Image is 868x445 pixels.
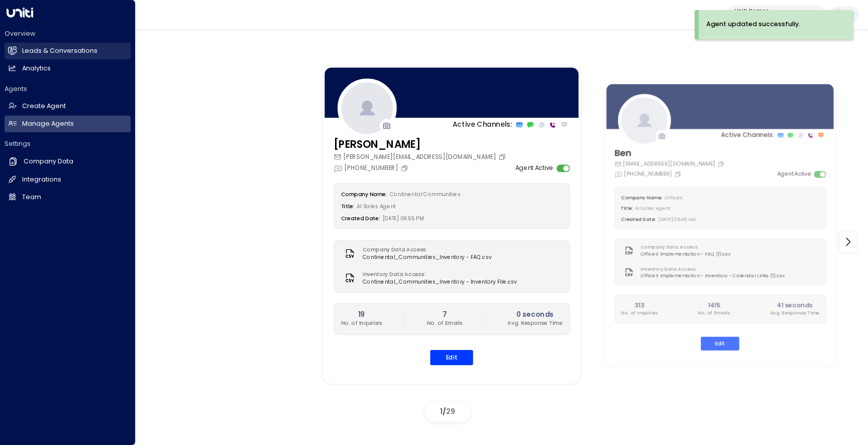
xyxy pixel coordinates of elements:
span: Continental_Communities_Inventory - Inventory File.csv [363,279,517,286]
button: Edit [701,337,739,350]
label: Created Date: [621,216,656,223]
label: Title: [621,206,633,212]
div: [PERSON_NAME][EMAIL_ADDRESS][DOMAIN_NAME] [334,153,508,162]
span: OfficeX Implementation - Inventory - Calendar Links (1).csv [640,273,785,280]
h3: [PERSON_NAME] [334,137,508,153]
span: Continental_Communities_Inventory - FAQ.csv [363,254,492,262]
label: Company Name: [341,191,387,198]
h3: Ben [614,146,726,160]
button: Copy [400,164,410,172]
label: Company Data Access: [640,244,727,251]
a: Create Agent [5,98,131,115]
h2: 313 [621,301,658,310]
a: Leads & Conversations [5,43,131,59]
label: Inventory Data Access: [640,266,781,273]
h2: Team [22,193,41,202]
p: Avg. Response Time [770,310,819,317]
h2: Integrations [22,175,61,185]
h2: Manage Agents [22,119,74,129]
button: Copy [717,161,726,168]
p: No. of Emails [698,310,730,317]
a: Analytics [5,60,131,77]
p: Active Channels: [721,131,774,140]
a: Company Data [5,153,131,170]
p: Active Channels: [453,120,512,131]
button: Copy [674,171,683,178]
span: OfficeX Implementation - FAQ (1).csv [640,251,730,258]
span: AI Sales Agent [357,203,396,210]
span: AI Sales Agent [635,206,670,212]
div: / [425,402,470,422]
label: Agent Active [515,164,554,173]
div: [PHONE_NUMBER] [334,164,410,173]
p: No. of Inquiries [341,320,382,328]
button: Edit [430,350,473,366]
h2: 41 seconds [770,301,819,310]
span: 29 [446,406,455,416]
span: [DATE] 09:55 PM [383,215,424,222]
h2: Settings [5,139,131,148]
h2: Company Data [24,157,73,166]
label: Company Data Access: [363,246,487,254]
a: Team [5,189,131,206]
p: No. of Inquiries [621,310,658,317]
h2: Create Agent [22,102,66,111]
p: Uniti Demos [734,8,807,14]
h2: Agents [5,84,131,94]
div: [PHONE_NUMBER] [614,170,683,179]
button: Uniti Demos4c025b01-9fa0-46ff-ab3a-a620b886896e [725,6,826,24]
label: Inventory Data Access: [363,271,512,278]
label: Title: [341,203,355,210]
label: Company Name: [621,195,662,201]
p: No. of Emails [427,320,463,328]
a: Integrations [5,171,131,188]
a: Manage Agents [5,116,131,132]
span: [DATE] 06:46 AM [658,216,695,223]
h2: 1415 [698,301,730,310]
h2: 7 [427,310,463,320]
label: Created Date: [341,215,380,222]
h2: Leads & Conversations [22,46,97,56]
h2: 0 seconds [507,310,562,320]
span: OfficeX [665,195,683,201]
p: Avg. Response Time [507,320,562,328]
h2: 19 [341,310,382,320]
h2: Analytics [22,64,51,73]
label: Agent Active [777,170,811,179]
div: Agent updated successfully. [706,20,800,29]
div: [EMAIL_ADDRESS][DOMAIN_NAME] [614,160,726,168]
button: Copy [498,153,508,161]
span: Continental Communities [390,191,461,198]
h2: Overview [5,29,131,38]
span: 1 [440,406,443,416]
